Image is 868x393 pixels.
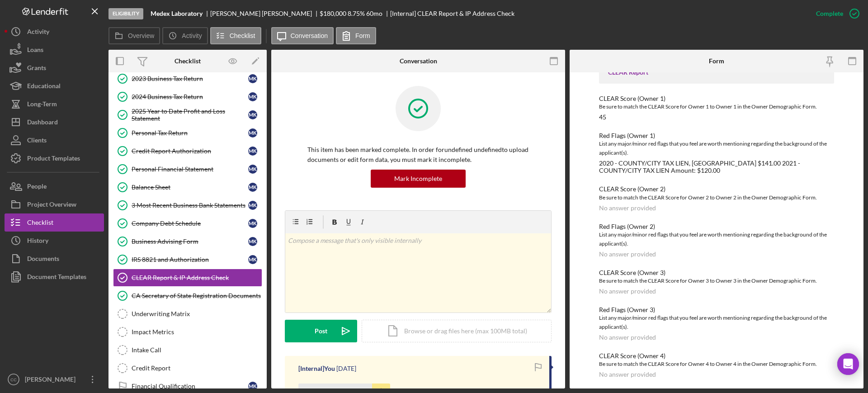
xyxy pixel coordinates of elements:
div: Personal Financial Statement [132,166,248,173]
div: Activity [27,23,49,43]
div: CLEAR Score (Owner 2) [599,185,834,193]
div: CLEAR Score (Owner 3) [599,269,834,276]
div: Personal Tax Return [132,129,248,137]
div: 2020 - COUNTY/CITY TAX LIEN, [GEOGRAPHIC_DATA] $141.00 2021 - COUNTY/CITY TAX LIEN Amount: $120.00 [599,160,834,174]
a: Personal Tax ReturnMK [113,124,262,142]
div: 2023 Business Tax Return [132,75,248,82]
div: CLEAR Score (Owner 1) [599,95,834,102]
div: 2025 Year to Date Profit and Loss Statement [132,108,248,122]
div: CLEAR Report & IP Address Check [132,274,262,281]
a: Personal Financial StatementMK [113,160,262,178]
a: Company Debt ScheduleMK [113,214,262,232]
div: Red Flags (Owner 2) [599,223,834,230]
a: Balance SheetMK [113,178,262,196]
p: This item has been marked complete. In order for undefined undefined to upload documents or edit ... [307,145,529,165]
div: 8.75 % [348,10,365,17]
label: Form [355,32,370,39]
div: CLEAR Score (Owner 4) [599,352,834,360]
button: Dashboard [5,113,104,131]
div: M K [248,147,257,156]
a: Long-Term [5,95,104,113]
div: Form [709,57,724,65]
button: Document Templates [5,268,104,286]
label: Overview [128,32,154,39]
div: Product Templates [27,149,80,170]
div: No answer provided [599,288,656,295]
a: Activity [5,23,104,41]
div: Post [315,320,327,342]
div: M K [248,165,257,174]
button: Clients [5,131,104,149]
div: Financial Qualification [132,383,248,390]
div: Mark Incomplete [394,170,442,188]
div: No answer provided [599,204,656,212]
button: Activity [162,27,208,44]
div: 45 [599,114,606,121]
div: Be sure to match the CLEAR Score for Owner 4 to Owner 4 in the Owner Demographic Form. [599,360,834,369]
a: Business Advising FormMK [113,232,262,251]
button: Mark Incomplete [371,170,466,188]
div: Educational [27,77,61,97]
a: Credit Report [113,359,262,377]
div: List any major/minor red flags that you feel are worth mentioning regarding the background of the... [599,139,834,157]
div: M K [248,183,257,192]
a: People [5,177,104,195]
div: M K [248,128,257,137]
div: Document Templates [27,268,86,288]
a: Impact Metrics [113,323,262,341]
div: Open Intercom Messenger [837,353,859,375]
a: Underwriting Matrix [113,305,262,323]
div: No answer provided [599,251,656,258]
button: Conversation [271,27,334,44]
div: M K [248,110,257,119]
a: 3 Most Recent Business Bank StatementsMK [113,196,262,214]
div: M K [248,255,257,264]
div: Red Flags (Owner 1) [599,132,834,139]
div: Be sure to match the CLEAR Score for Owner 1 to Owner 1 in the Owner Demographic Form. [599,102,834,111]
div: Underwriting Matrix [132,310,262,317]
a: Checklist [5,213,104,232]
div: Intake Call [132,346,262,354]
div: Clients [27,131,47,152]
div: No answer provided [599,371,656,378]
a: 2023 Business Tax ReturnMK [113,70,262,88]
div: Red Flags (Owner 3) [599,306,834,313]
button: Documents [5,250,104,268]
div: Project Overview [27,195,76,216]
div: Be sure to match the CLEAR Score for Owner 2 to Owner 2 in the Owner Demographic Form. [599,193,834,202]
a: 2024 Business Tax ReturnMK [113,88,262,106]
div: Balance Sheet [132,184,248,191]
div: People [27,177,47,198]
button: Form [336,27,376,44]
button: Complete [807,5,863,23]
div: Dashboard [27,113,58,133]
div: [Internal] CLEAR Report & IP Address Check [390,10,514,17]
button: Educational [5,77,104,95]
div: 3 Most Recent Business Bank Statements [132,202,248,209]
div: [PERSON_NAME] [23,370,81,391]
button: Grants [5,59,104,77]
label: Checklist [230,32,255,39]
div: Business Advising Form [132,238,248,245]
label: Activity [182,32,202,39]
div: List any major/minor red flags that you feel are worth mentioning regarding the background of the... [599,313,834,331]
button: Product Templates [5,149,104,167]
b: Medex Laboratory [151,10,203,17]
div: Impact Metrics [132,328,262,336]
div: CA Secretary of State Registration Documents [132,292,262,299]
div: Complete [816,5,843,23]
div: [Internal] You [298,365,335,372]
time: 2025-10-02 21:04 [336,365,356,372]
div: Be sure to match the CLEAR Score for Owner 3 to Owner 3 in the Owner Demographic Form. [599,276,834,285]
div: M K [248,74,257,83]
button: Project Overview [5,195,104,213]
div: Credit Report Authorization [132,147,248,155]
text: CC [10,377,17,382]
div: History [27,232,48,252]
